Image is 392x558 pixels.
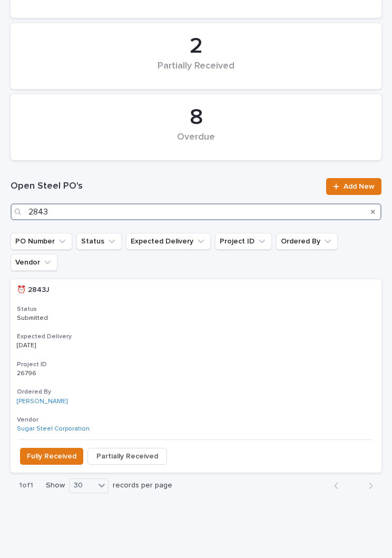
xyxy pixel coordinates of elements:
[17,360,375,369] h3: Project ID
[28,33,364,60] div: 2
[11,254,57,271] button: Vendor
[17,315,105,322] p: Submitted
[11,473,42,498] p: 1 of 1
[17,388,375,396] h3: Ordered By
[17,425,90,433] a: Sugar Steel Corporation
[126,233,211,250] button: Expected Delivery
[28,132,364,154] div: Overdue
[87,448,167,465] button: Partially Received
[17,416,375,424] h3: Vendor
[28,104,364,131] div: 8
[17,305,375,314] h3: Status
[17,283,52,295] p: ⏰ 2843J
[11,180,320,193] h1: Open Steel PO's
[11,203,381,220] input: Search
[28,61,364,83] div: Partially Received
[11,233,72,250] button: PO Number
[27,451,76,462] span: Fully Received
[17,368,38,377] p: 26796
[17,332,375,341] h3: Expected Delivery
[326,481,354,491] button: Back
[11,279,381,473] a: ⏰ 2843J⏰ 2843J StatusSubmittedExpected Delivery[DATE]Project ID2679626796 Ordered By[PERSON_NAME]...
[276,233,338,250] button: Ordered By
[344,183,375,190] span: Add New
[113,481,172,490] p: records per page
[76,233,122,250] button: Status
[96,451,158,462] span: Partially Received
[20,448,83,465] button: Fully Received
[326,178,381,195] a: Add New
[46,481,65,490] p: Show
[215,233,272,250] button: Project ID
[70,479,95,492] div: 30
[17,342,105,349] p: [DATE]
[354,481,381,491] button: Next
[17,398,67,405] a: [PERSON_NAME]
